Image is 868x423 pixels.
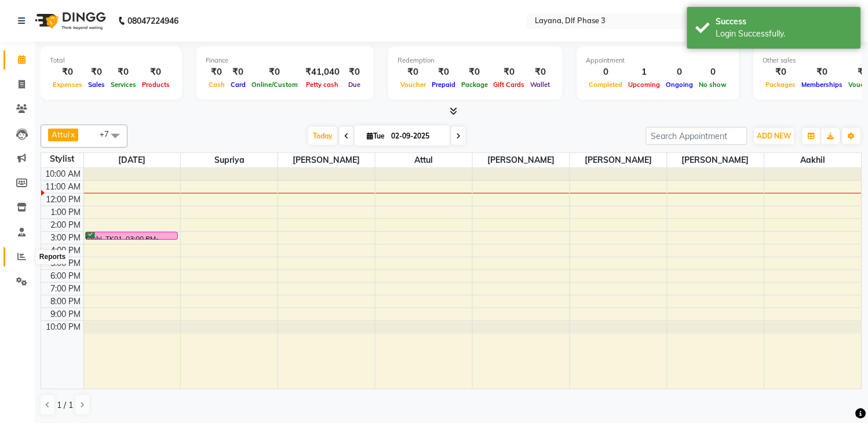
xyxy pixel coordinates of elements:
[626,65,663,79] div: 1
[586,81,626,89] span: Completed
[41,153,83,165] div: Stylist
[626,81,663,89] span: Upcoming
[37,250,68,264] div: Reports
[49,270,83,282] div: 6:00 PM
[49,245,83,257] div: 4:00 PM
[799,81,846,89] span: Memberships
[85,65,108,79] div: ₹0
[397,56,553,65] div: Redemption
[491,81,528,89] span: Gift Cards
[429,65,458,79] div: ₹0
[458,81,491,89] span: Package
[49,232,83,244] div: 3:00 PM
[491,65,528,79] div: ₹0
[364,132,388,140] span: Tue
[763,81,799,89] span: Packages
[304,81,342,89] span: Petty cash
[100,129,118,138] span: +7
[429,81,458,89] span: Prepaid
[49,283,83,295] div: 7:00 PM
[570,153,667,167] span: [PERSON_NAME]
[586,65,626,79] div: 0
[49,219,83,231] div: 2:00 PM
[50,81,85,89] span: Expenses
[43,168,83,180] div: 10:00 AM
[206,65,228,79] div: ₹0
[528,65,553,79] div: ₹0
[49,308,83,320] div: 9:00 PM
[43,181,83,193] div: 11:00 AM
[206,56,364,65] div: Finance
[308,127,337,145] span: Today
[85,81,108,89] span: Sales
[70,130,75,139] a: x
[663,65,696,79] div: 0
[249,65,301,79] div: ₹0
[763,65,799,79] div: ₹0
[181,153,278,167] span: supriya
[44,194,83,206] div: 12:00 PM
[57,399,73,411] span: 1 / 1
[206,81,228,89] span: Cash
[757,132,792,140] span: ADD NEW
[345,81,363,89] span: Due
[344,65,364,79] div: ₹0
[52,130,70,139] span: Attul
[696,81,730,89] span: No show
[278,153,375,167] span: [PERSON_NAME]
[50,65,85,79] div: ₹0
[663,81,696,89] span: Ongoing
[397,81,429,89] span: Voucher
[765,153,862,167] span: Aakhil
[301,65,344,79] div: ₹41,040
[249,81,301,89] span: Online/Custom
[30,5,109,37] img: logo
[228,65,249,79] div: ₹0
[586,56,730,65] div: Appointment
[50,56,173,65] div: Total
[646,127,747,145] input: Search Appointment
[228,81,249,89] span: Card
[139,81,173,89] span: Products
[397,65,429,79] div: ₹0
[108,81,139,89] span: Services
[375,153,472,167] span: Attul
[84,153,181,167] span: [DATE]
[49,206,83,218] div: 1:00 PM
[754,128,794,144] button: ADD NEW
[528,81,553,89] span: Wallet
[388,127,446,145] input: 2025-09-02
[108,65,139,79] div: ₹0
[716,28,852,40] div: Login Successfully.
[44,321,83,333] div: 10:00 PM
[696,65,730,79] div: 0
[49,296,83,308] div: 8:00 PM
[139,65,173,79] div: ₹0
[86,232,178,239] div: tanbi, TK01, 03:00 PM-03:30 PM, Schwarzkopf spa
[716,16,852,28] div: Success
[458,65,491,79] div: ₹0
[473,153,570,167] span: [PERSON_NAME]
[668,153,764,167] span: [PERSON_NAME]
[799,65,846,79] div: ₹0
[127,5,178,37] b: 08047224946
